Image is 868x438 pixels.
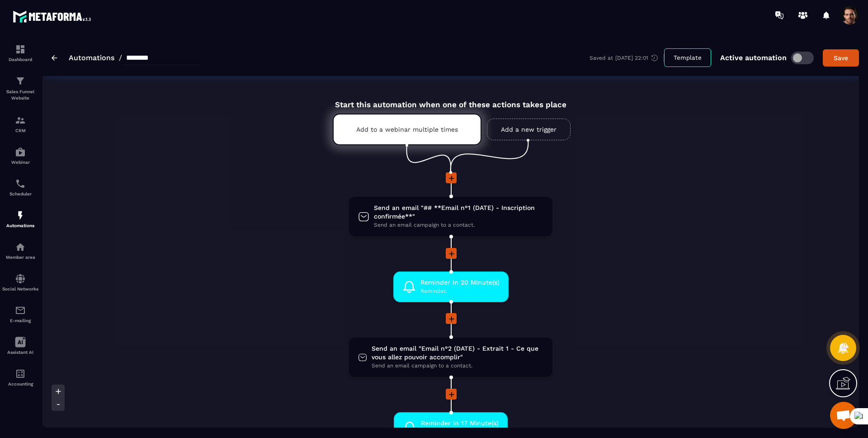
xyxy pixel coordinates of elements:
[52,55,57,61] img: arrow
[15,178,26,189] img: scheduler
[15,44,26,55] img: formation
[15,242,26,252] img: automations
[420,287,500,295] span: Reminder.
[2,160,38,165] p: Webinar
[2,298,38,330] a: emailemailE-mailing
[2,69,38,108] a: formationformationSales Funnel Website
[2,37,38,69] a: formationformationDashboard
[823,49,859,67] button: Save
[15,305,26,316] img: email
[2,267,38,298] a: social-networksocial-networkSocial Networks
[15,147,26,157] img: automations
[2,235,38,267] a: automationsautomationsMember area
[2,171,38,203] a: schedulerschedulerScheduler
[487,119,571,140] a: Add a new trigger
[310,90,591,109] div: Start this automation when one of these actions takes place
[2,286,38,291] p: Social Networks
[2,108,38,140] a: formationformationCRM
[2,362,38,393] a: accountantaccountantAccounting
[15,273,26,284] img: social-network
[830,402,857,429] div: Mở cuộc trò chuyện
[2,57,38,62] p: Dashboard
[2,191,38,196] p: Scheduler
[2,223,38,228] p: Automations
[2,128,38,133] p: CRM
[829,53,853,62] div: Save
[2,140,38,171] a: automationsautomationsWebinar
[2,350,38,355] p: Assistant AI
[356,126,458,133] p: Add to a webinar multiple times
[2,318,38,323] p: E-mailing
[13,8,94,25] img: logo
[69,53,114,62] a: Automations
[2,255,38,260] p: Member area
[119,53,122,62] span: /
[372,362,543,370] span: Send an email campaign to a contact.
[2,381,38,386] p: Accounting
[615,55,648,61] p: [DATE] 22:01
[2,330,38,362] a: Assistant AI
[420,278,500,287] span: Reminder in 20 Minute(s)
[720,53,787,62] p: Active automation
[590,54,664,62] div: Saved at
[2,203,38,235] a: automationsautomationsAutomations
[421,419,499,428] span: Reminder in 17 Minute(s)
[15,76,26,86] img: formation
[15,368,26,379] img: accountant
[374,204,543,221] span: Send an email "## **Email n°1 (DATE) - Inscription confirmée**"
[15,115,26,126] img: formation
[374,221,543,229] span: Send an email campaign to a contact.
[664,48,711,67] button: Template
[372,344,543,362] span: Send an email "Email n°2 (DATE) - Extrait 1 - Ce que vous allez pouvoir accomplir"
[15,210,26,221] img: automations
[2,89,38,101] p: Sales Funnel Website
